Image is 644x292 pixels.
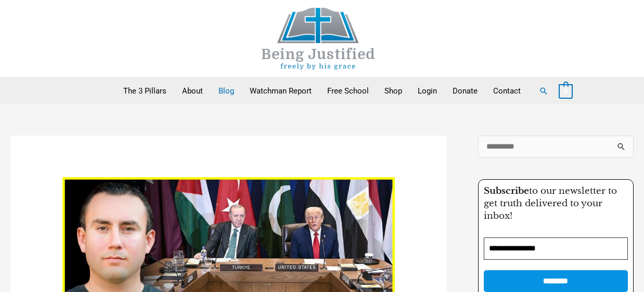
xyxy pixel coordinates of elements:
a: Shop [377,78,410,104]
a: Donate [445,78,485,104]
a: Read: Will Trump end the Gaza war? [62,265,395,274]
span: to our newsletter to get truth delivered to your inbox! [484,185,617,221]
a: Login [410,78,445,104]
a: Contact [485,78,529,104]
a: Free School [319,78,377,104]
a: About [174,78,211,104]
input: Email Address * [484,237,628,260]
strong: Subscribe [484,185,529,196]
a: Watchman Report [242,78,319,104]
span: 0 [564,87,568,95]
img: Being Justified [240,8,396,70]
nav: Primary Site Navigation [115,78,529,104]
a: Blog [211,78,242,104]
a: View Shopping Cart, empty [559,86,573,96]
a: Search button [539,86,548,96]
a: The 3 Pillars [115,78,174,104]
